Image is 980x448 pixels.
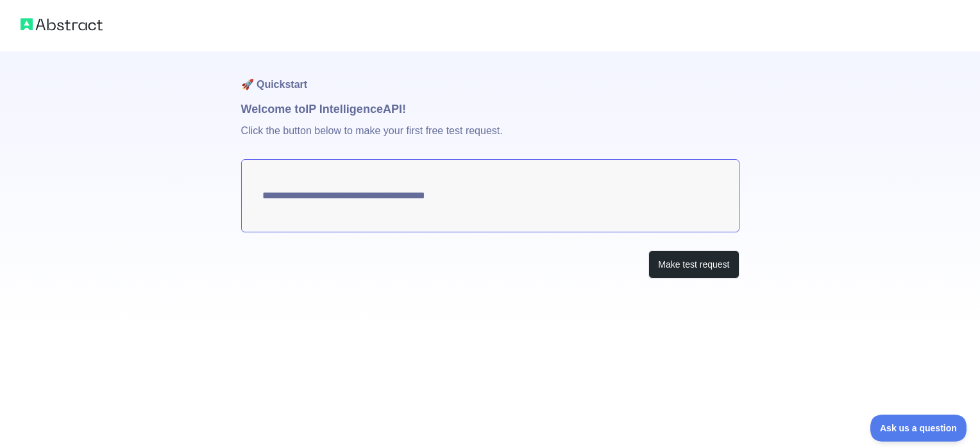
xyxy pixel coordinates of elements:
p: Click the button below to make your first free test request. [241,118,739,159]
h1: Welcome to IP Intelligence API! [241,100,739,118]
iframe: Toggle Customer Support [870,415,967,442]
img: Abstract logo [21,15,103,33]
h1: 🚀 Quickstart [241,51,739,100]
button: Make test request [648,250,739,279]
